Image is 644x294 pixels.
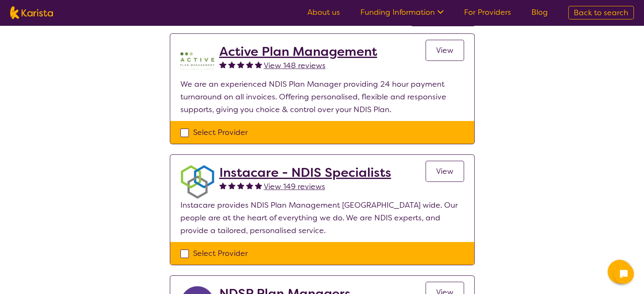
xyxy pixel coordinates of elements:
[426,161,464,182] a: View
[180,78,464,116] p: We are an experienced NDIS Plan Manager providing 24 hour payment turnaround on all invoices. Off...
[219,165,391,180] a: Instacare - NDIS Specialists
[180,165,214,199] img: obkhna0zu27zdd4ubuus.png
[360,7,444,17] a: Funding Information
[10,6,53,19] img: Karista logo
[426,40,464,61] a: View
[264,180,325,193] a: View 149 reviews
[255,182,262,189] img: fullstar
[436,45,453,55] span: View
[219,44,377,59] a: Active Plan Management
[307,7,340,17] a: About us
[255,61,262,68] img: fullstar
[228,61,235,68] img: fullstar
[608,260,631,283] button: Channel Menu
[264,59,326,72] a: View 148 reviews
[264,181,325,192] span: View 149 reviews
[574,8,628,18] span: Back to search
[436,166,453,176] span: View
[237,61,244,68] img: fullstar
[531,7,548,17] a: Blog
[180,44,214,78] img: pypzb5qm7jexfhutod0x.png
[219,61,227,68] img: fullstar
[246,61,253,68] img: fullstar
[219,182,227,189] img: fullstar
[246,182,253,189] img: fullstar
[228,182,235,189] img: fullstar
[180,199,464,237] p: Instacare provides NDIS Plan Management [GEOGRAPHIC_DATA] wide. Our people are at the heart of ev...
[237,182,244,189] img: fullstar
[568,6,634,19] a: Back to search
[264,60,326,71] span: View 148 reviews
[464,7,511,17] a: For Providers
